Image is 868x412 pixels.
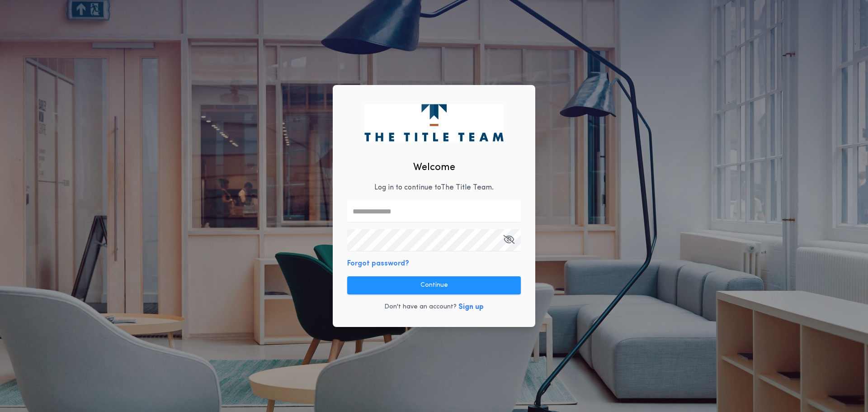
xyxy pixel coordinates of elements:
[347,258,409,269] button: Forgot password?
[458,302,484,313] button: Sign up
[413,160,455,175] h2: Welcome
[364,104,503,141] img: logo
[347,276,521,294] button: Continue
[374,182,494,193] p: Log in to continue to The Title Team .
[384,303,457,312] p: Don't have an account?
